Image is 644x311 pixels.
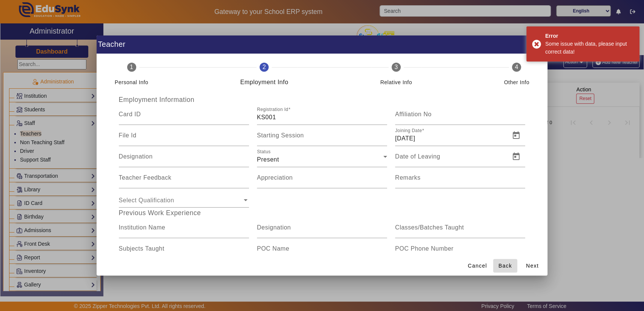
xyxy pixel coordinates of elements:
input: Date of Leaving [395,155,506,164]
mat-label: Card ID [119,111,141,117]
mat-label: Institution Name [119,224,166,231]
input: Appreciation [257,176,387,185]
mat-label: Teacher Feedback [119,174,172,181]
span: 4 [515,63,518,72]
input: POC Name [257,247,387,256]
input: Subjects Taught [119,247,249,256]
span: Cancel [468,262,487,270]
mat-label: Designation [119,153,153,160]
input: Designation [257,226,387,235]
mat-label: Appreciation [257,174,293,181]
input: Card ID [119,113,249,122]
span: 2 [263,63,266,72]
input: Joining Date [395,134,506,143]
span: Back [498,262,512,270]
mat-label: POC Phone Number [395,245,453,252]
span: Present [257,156,279,163]
mat-label: Remarks [395,174,421,181]
span: 3 [394,63,398,72]
button: Open calendar [507,126,525,145]
div: Relative Info [380,78,412,87]
input: Designation [119,155,249,164]
h5: Employment Information [115,96,529,104]
mat-label: POC Name [257,245,289,252]
mat-label: File Id [119,132,137,139]
input: Registration Id [257,113,387,122]
mat-label: Joining Date [395,128,422,133]
input: Starting Session [257,134,387,143]
input: Remarks [395,176,525,185]
div: Error [545,32,634,40]
button: Next [520,259,544,273]
mat-label: Subjects Taught [119,245,164,252]
div: Other Info [504,78,529,87]
h1: Teacher [97,35,547,53]
mat-label: Registration Id [257,107,288,112]
div: Personal Info [115,78,148,87]
mat-label: Affiliation No [395,111,432,117]
button: Back [493,259,517,273]
span: Next [526,262,539,270]
div: Some issue with data, please input correct data! [545,40,634,56]
mat-label: Classes/Batches Taught [395,224,464,231]
span: 1 [130,63,133,72]
button: Open calendar [507,148,525,166]
input: Teacher Feedback [119,176,249,185]
button: Cancel [465,259,490,273]
mat-label: Starting Session [257,132,304,139]
mat-label: Status [257,149,271,154]
input: Institution Name [119,226,249,235]
div: Employment Info [240,78,289,87]
mat-label: Designation [257,224,291,231]
input: POC Phone Number [395,247,525,256]
input: Affiliation No [395,113,525,122]
h5: Previous Work Experience [115,209,529,217]
input: File Id [119,134,249,143]
mat-label: Date of Leaving [395,153,440,160]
